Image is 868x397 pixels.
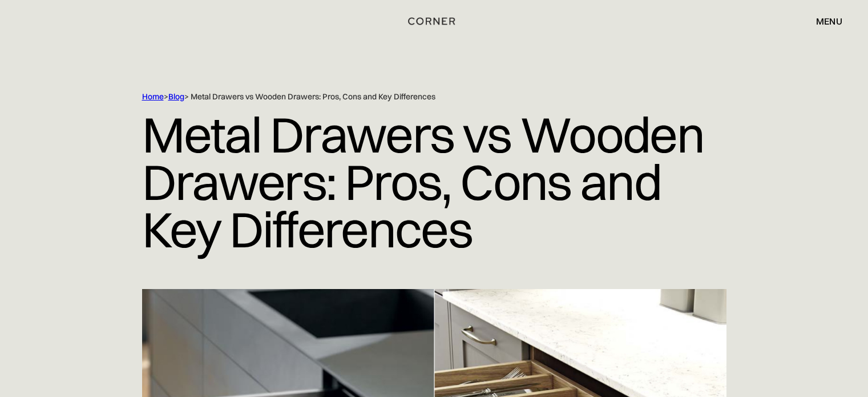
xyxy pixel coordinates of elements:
div: > > Metal Drawers vs Wooden Drawers: Pros, Cons and Key Differences [142,91,679,102]
h1: Metal Drawers vs Wooden Drawers: Pros, Cons and Key Differences [142,102,726,262]
a: Home [142,91,164,102]
div: menu [816,17,842,26]
a: Blog [168,91,184,102]
a: home [404,14,463,29]
div: menu [805,11,842,31]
